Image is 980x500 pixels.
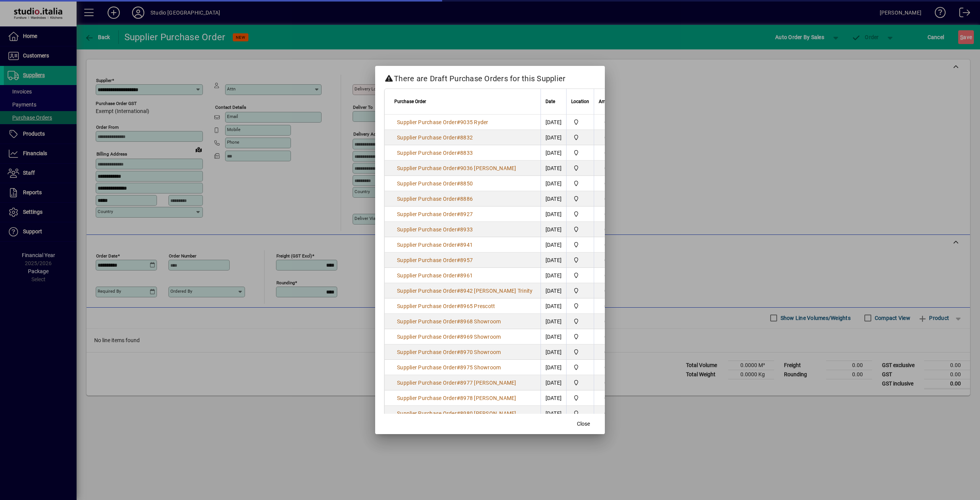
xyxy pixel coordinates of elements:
[541,191,567,207] td: [DATE]
[460,303,495,309] span: 8965 Prescott
[375,66,605,88] h2: There are Draft Purchase Orders for this Supplier
[397,196,457,202] span: Supplier Purchase Order
[594,406,625,421] td: 0.00
[594,268,625,283] td: 0.00
[457,288,460,294] span: #
[571,363,589,372] span: Nugent Street
[541,283,567,298] td: [DATE]
[394,241,475,249] a: Supplier Purchase Order#8941
[397,395,457,401] span: Supplier Purchase Order
[457,119,460,125] span: #
[571,149,589,157] span: Nugent Street
[594,222,625,237] td: 0.00
[571,210,589,218] span: Nugent Street
[571,417,596,431] button: Close
[457,134,460,141] span: #
[594,298,625,314] td: 0.00
[577,420,590,428] span: Close
[594,329,625,344] td: 0.00
[541,390,567,406] td: [DATE]
[457,364,460,370] span: #
[394,333,503,341] a: Supplier Purchase Order#8969 Showroom
[397,272,457,279] span: Supplier Purchase Order
[460,364,501,370] span: 8975 Showroom
[594,161,625,176] td: 0.00
[571,118,589,126] span: Nugent Street
[594,145,625,161] td: 0.00
[397,380,457,386] span: Supplier Purchase Order
[571,287,589,295] span: Nugent Street
[397,334,457,340] span: Supplier Purchase Order
[394,149,475,157] a: Supplier Purchase Order#8833
[460,410,516,416] span: 8980 [PERSON_NAME]
[397,211,457,217] span: Supplier Purchase Order
[394,97,426,106] span: Purchase Order
[394,195,475,203] a: Supplier Purchase Order#8886
[397,134,457,141] span: Supplier Purchase Order
[594,390,625,406] td: 0.00
[397,303,457,309] span: Supplier Purchase Order
[541,360,567,375] td: [DATE]
[571,225,589,234] span: Nugent Street
[397,318,457,325] span: Supplier Purchase Order
[394,133,475,142] a: Supplier Purchase Order#8832
[397,242,457,248] span: Supplier Purchase Order
[594,283,625,298] td: 0.00
[541,344,567,360] td: [DATE]
[460,380,516,386] span: 8977 [PERSON_NAME]
[594,252,625,268] td: 0.00
[460,272,473,279] span: 8961
[457,303,460,309] span: #
[571,333,589,341] span: Nugent Street
[457,272,460,279] span: #
[457,180,460,187] span: #
[457,196,460,202] span: #
[541,314,567,329] td: [DATE]
[394,363,503,372] a: Supplier Purchase Order#8975 Showroom
[457,318,460,325] span: #
[394,409,519,418] a: Supplier Purchase Order#8980 [PERSON_NAME]
[457,395,460,401] span: #
[594,191,625,207] td: 0.00
[594,344,625,360] td: 0.00
[541,161,567,176] td: [DATE]
[457,150,460,156] span: #
[541,375,567,390] td: [DATE]
[394,256,475,264] a: Supplier Purchase Order#8957
[571,409,589,418] span: Nugent Street
[594,115,625,130] td: 0.00
[394,394,519,402] a: Supplier Purchase Order#8978 [PERSON_NAME]
[460,134,473,141] span: 8832
[541,252,567,268] td: [DATE]
[394,164,519,172] a: Supplier Purchase Order#9036 [PERSON_NAME]
[541,222,567,237] td: [DATE]
[571,179,589,188] span: Nugent Street
[571,97,589,106] span: Location
[394,379,519,387] a: Supplier Purchase Order#8977 [PERSON_NAME]
[457,257,460,263] span: #
[394,302,498,310] a: Supplier Purchase Order#8965 Prescott
[594,314,625,329] td: 0.00
[460,226,473,233] span: 8933
[594,130,625,145] td: 0.00
[397,288,457,294] span: Supplier Purchase Order
[571,302,589,310] span: Nugent Street
[397,165,457,171] span: Supplier Purchase Order
[397,349,457,355] span: Supplier Purchase Order
[394,348,503,356] a: Supplier Purchase Order#8970 Showroom
[460,150,473,156] span: 8833
[460,165,516,171] span: 9036 [PERSON_NAME]
[397,226,457,233] span: Supplier Purchase Order
[460,257,473,263] span: 8957
[541,130,567,145] td: [DATE]
[546,97,555,106] span: Date
[394,210,475,218] a: Supplier Purchase Order#8927
[594,207,625,222] td: 0.00
[541,406,567,421] td: [DATE]
[397,410,457,416] span: Supplier Purchase Order
[541,115,567,130] td: [DATE]
[571,195,589,203] span: Nugent Street
[571,133,589,142] span: Nugent Street
[457,211,460,217] span: #
[571,379,589,387] span: Nugent Street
